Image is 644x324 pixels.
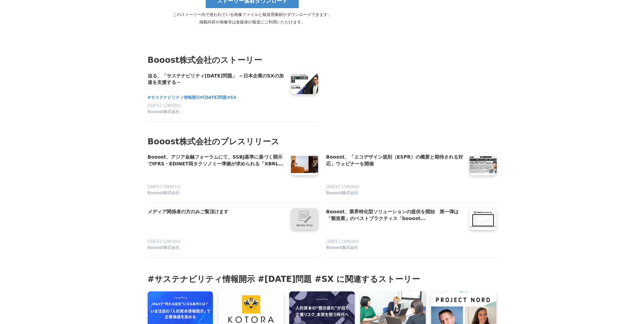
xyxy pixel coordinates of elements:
span: [DATE] 12時00分 [148,103,181,108]
p: このストーリー内で使われている画像ファイルと報道用素材がダウンロードできます。 掲載内容や画像等は各媒体の報道にご利用いただけます。 [142,11,362,26]
span: Booost株式会社 [326,190,358,196]
span: [DATE] 16時00分 [326,239,360,244]
span: [DATE] 12時50分 [148,239,181,244]
h3: Booost株式会社のストーリー [148,54,497,67]
a: Booost、アジア金融フォーラムにて、SSBJ基準に基づく開示でIFRS・EDINET両タクソノミー準拠が求められる「XBRL」の活用について発表 [148,154,286,168]
span: Booost株式会社 [148,190,180,196]
a: Booost株式会社 [148,109,286,116]
a: Booost株式会社 [326,190,464,197]
h4: 迫る、「サステナビリティ[DATE]問題」 ～日本企業のSXの加速を支援する～ [148,72,286,86]
span: [DATE] 15時00分 [326,184,360,189]
span: [DATE] 18時01分 [148,184,181,189]
a: メディア関係者の方のみご覧頂けます [148,208,286,222]
a: 迫る、「サステナビリティ[DATE]問題」 ～日本企業のSXの加速を支援する～ [148,72,286,87]
span: Booost株式会社 [148,245,180,251]
a: #[DATE]問題 [200,94,227,101]
a: Booost、「エコデザイン規則（ESPR）の概要と期待される対応」ウェビナーを開催 [326,154,464,168]
a: #SX [227,94,236,101]
h2: Booost株式会社のプレスリリース [148,135,497,148]
h3: #サステナビリティ情報開示 #[DATE]問題 #SX に関連するストーリー [148,274,497,285]
span: Booost株式会社 [148,109,180,115]
span: Booost株式会社 [326,245,358,251]
a: Booost株式会社 [326,245,464,252]
h4: メディア関係者の方のみご覧頂けます [148,208,286,216]
h4: Booost、業界特化型ソリューションの提供を開始 第一弾は「製造業」のベストプラクティス「booost Manufacturing」 [326,208,464,222]
a: #サステナビリティ情報開示 [148,94,200,101]
a: Booost株式会社 [148,245,286,252]
a: Booost株式会社 [148,190,286,197]
a: Booost、業界特化型ソリューションの提供を開始 第一弾は「製造業」のベストプラクティス「booost Manufacturing」 [326,208,464,222]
